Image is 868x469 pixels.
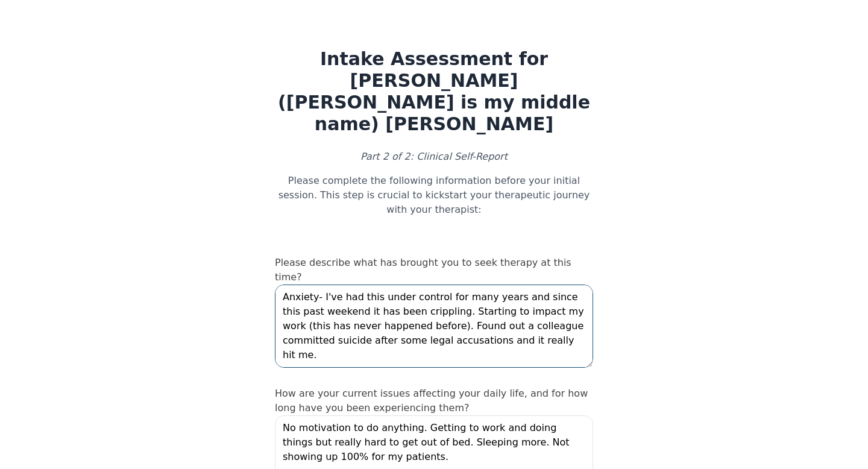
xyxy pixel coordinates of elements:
[275,257,571,283] label: Please describe what has brought you to seek therapy at this time?
[275,285,593,368] textarea: Anxiety- I've had this under control for many years and since this past weekend it has been cripp...
[275,150,593,164] p: Part 2 of 2: Clinical Self-Report
[275,48,593,135] h1: Intake Assessment for [PERSON_NAME] ([PERSON_NAME] is my middle name) [PERSON_NAME]
[275,174,593,217] p: Please complete the following information before your initial session. This step is crucial to ki...
[275,388,588,414] label: How are your current issues affecting your daily life, and for how long have you been experiencin...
